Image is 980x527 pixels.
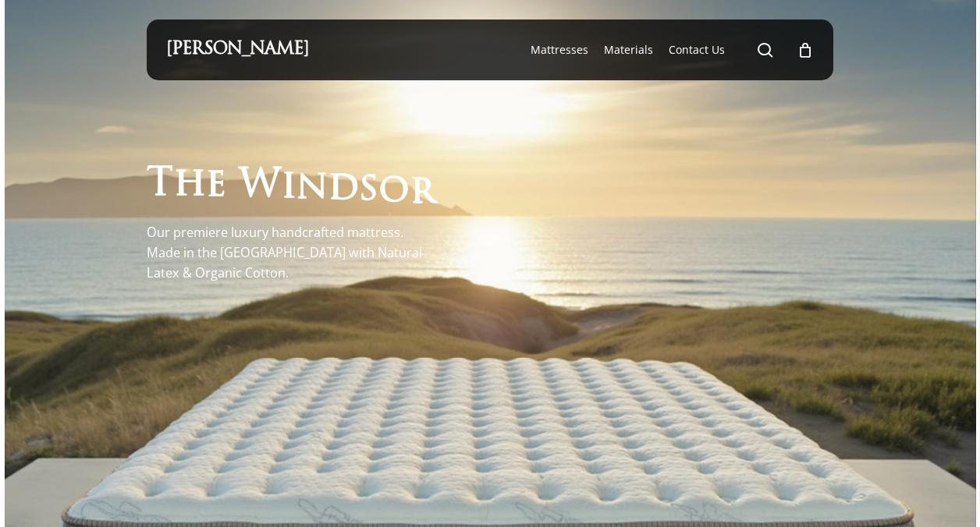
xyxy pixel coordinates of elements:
[531,42,588,58] a: Mattresses
[166,41,309,58] a: [PERSON_NAME]
[523,19,814,80] nav: Main Menu
[147,222,435,283] p: Our premiere luxury handcrafted mattress. Made in the [GEOGRAPHIC_DATA] with Natural Latex & Orga...
[328,171,359,209] span: d
[359,172,378,210] span: s
[147,167,173,205] span: T
[173,167,206,205] span: h
[296,169,328,207] span: n
[531,42,588,57] span: Mattresses
[604,42,653,57] span: Materials
[206,168,226,206] span: e
[669,42,725,58] a: Contact Us
[239,168,281,206] span: W
[669,42,725,57] span: Contact Us
[281,168,296,207] span: i
[410,174,435,212] span: r
[604,42,653,58] a: Materials
[147,165,435,203] h1: The Windsor
[378,173,410,211] span: o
